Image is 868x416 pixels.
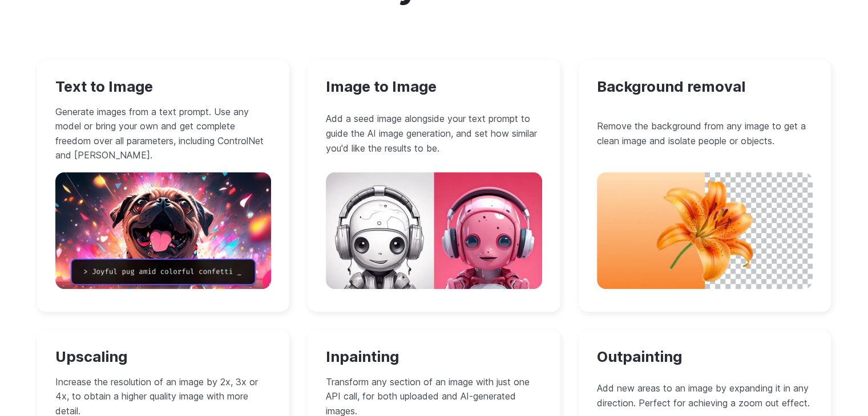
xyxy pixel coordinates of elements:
p: Add a seed image alongside your text prompt to guide the AI image generation, and set how similar... [326,112,542,156]
img: A pug dog with its tongue out in front of fireworks [55,172,272,289]
h3: Outpainting [597,348,813,366]
img: A single orange flower on an orange and white background [597,172,813,289]
h3: Text to Image [55,78,272,96]
img: A pink and white robot with headphones on [326,172,542,289]
p: Remove the background from any image to get a clean image and isolate people or objects. [597,119,813,148]
p: Add new areas to an image by expanding it in any direction. Perfect for achieving a zoom out effect. [597,381,813,410]
h3: Background removal [597,78,813,96]
h3: Inpainting [326,348,542,366]
h3: Upscaling [55,348,272,366]
p: Generate images from a text prompt. Use any model or bring your own and get complete freedom over... [55,105,272,163]
h3: Image to Image [326,78,542,96]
